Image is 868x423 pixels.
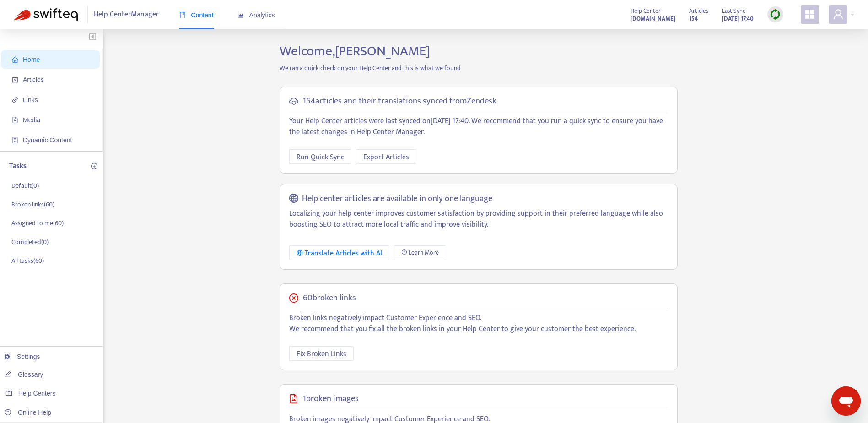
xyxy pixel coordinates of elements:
[289,97,298,106] span: cloud-sync
[273,63,685,73] p: We ran a quick check on your Help Center and this is what we found
[722,6,745,16] span: Last Sync
[237,11,275,19] span: Analytics
[289,313,668,335] p: Broken links negatively impact Customer Experience and SEO. We recommend that you fix all the bro...
[12,97,18,103] span: link
[722,14,754,24] strong: [DATE] 17:40
[833,9,844,20] span: user
[94,6,159,23] span: Help Center Manager
[289,245,389,260] button: Translate Articles with AI
[289,194,298,204] span: global
[804,9,815,20] span: appstore
[289,293,298,303] span: close-circle
[303,293,356,304] h5: 60 broken links
[91,163,97,169] span: plus-circle
[237,12,244,18] span: area-chart
[289,116,668,138] p: Your Help Center articles were last synced on [DATE] 17:40 . We recommend that you run a quick sy...
[631,6,661,16] span: Help Center
[831,386,861,416] iframe: Button to launch messaging window
[280,40,430,63] span: Welcome, [PERSON_NAME]
[12,76,18,83] span: account-book
[363,152,409,163] span: Export Articles
[5,371,43,378] a: Glossary
[297,348,346,360] span: Fix Broken Links
[23,56,40,63] span: Home
[12,117,18,123] span: file-image
[11,237,49,247] p: Completed ( 0 )
[179,11,214,19] span: Content
[289,149,351,164] button: Run Quick Sync
[12,56,18,63] span: home
[11,181,39,190] p: Default ( 0 )
[356,149,416,164] button: Export Articles
[631,13,675,24] a: [DOMAIN_NAME]
[394,245,446,260] a: Learn More
[11,200,54,209] p: Broken links ( 60 )
[18,390,56,397] span: Help Centers
[11,256,44,266] p: All tasks ( 60 )
[23,96,38,103] span: Links
[770,9,781,20] img: sync.dc5367851b00ba804db3.png
[631,14,675,24] strong: [DOMAIN_NAME]
[23,76,44,83] span: Articles
[303,394,359,404] h5: 1 broken images
[409,248,439,258] span: Learn More
[289,208,668,230] p: Localizing your help center improves customer satisfaction by providing support in their preferre...
[5,353,40,360] a: Settings
[11,218,64,228] p: Assigned to me ( 60 )
[297,248,382,259] div: Translate Articles with AI
[23,136,72,144] span: Dynamic Content
[12,137,18,143] span: container
[23,116,40,124] span: Media
[9,161,27,172] p: Tasks
[289,346,354,361] button: Fix Broken Links
[5,409,51,416] a: Online Help
[302,194,492,204] h5: Help center articles are available in only one language
[14,8,78,21] img: Swifteq
[297,152,344,163] span: Run Quick Sync
[689,6,708,16] span: Articles
[303,96,496,107] h5: 154 articles and their translations synced from Zendesk
[689,14,698,24] strong: 154
[179,12,186,18] span: book
[289,394,298,403] span: file-image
